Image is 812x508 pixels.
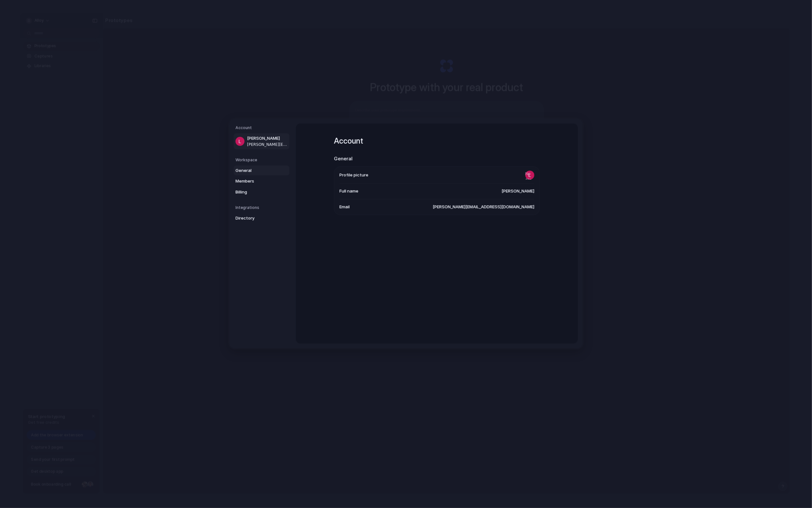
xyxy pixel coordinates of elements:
a: General [234,165,290,176]
span: Profile picture [339,172,368,178]
h5: Integrations [235,205,290,211]
span: General [235,167,277,174]
span: Email [339,204,350,210]
span: [PERSON_NAME] [247,135,288,142]
span: Full name [339,188,358,195]
span: Directory [235,215,277,221]
h1: Account [334,135,540,147]
span: Members [235,178,277,184]
a: Billing [234,187,290,197]
span: Billing [235,189,277,195]
h5: Workspace [235,157,290,163]
h5: Account [235,125,290,131]
span: [PERSON_NAME][EMAIL_ADDRESS][DOMAIN_NAME] [433,204,534,210]
span: [PERSON_NAME] [502,188,534,195]
a: [PERSON_NAME][PERSON_NAME][EMAIL_ADDRESS][DOMAIN_NAME] [234,133,290,149]
a: Members [234,176,290,186]
h2: General [334,155,540,163]
a: Directory [234,213,290,223]
span: [PERSON_NAME][EMAIL_ADDRESS][DOMAIN_NAME] [247,142,288,147]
